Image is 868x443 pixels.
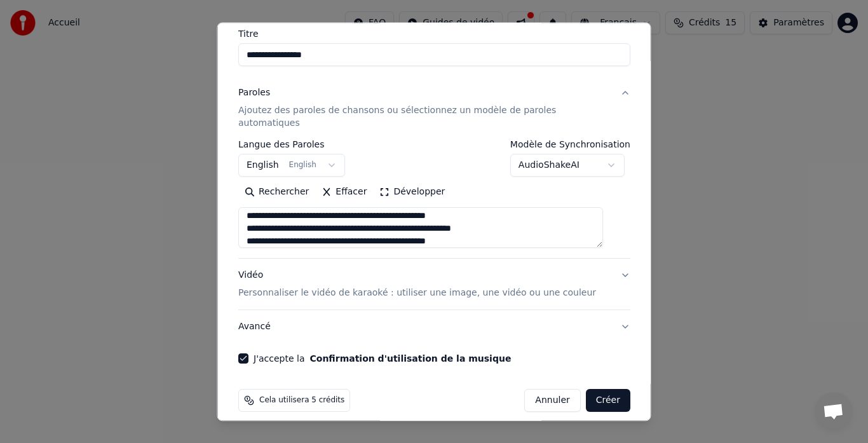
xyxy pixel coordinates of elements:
button: Développer [373,182,451,203]
div: Vidéo [238,269,596,300]
button: VidéoPersonnaliser le vidéo de karaoké : utiliser une image, une vidéo ou une couleur [238,259,630,310]
label: Langue des Paroles [238,140,345,149]
button: J'accepte la [309,355,511,364]
p: Ajoutez des paroles de chansons ou sélectionnez un modèle de paroles automatiques [238,105,610,130]
button: Effacer [315,182,373,203]
div: Paroles [238,87,270,100]
button: Annuler [524,390,580,412]
label: J'accepte la [254,355,511,364]
span: Cela utilisera 5 crédits [259,396,344,406]
label: Modèle de Synchronisation [510,140,630,149]
button: ParolesAjoutez des paroles de chansons ou sélectionnez un modèle de paroles automatiques [238,77,630,140]
button: Rechercher [238,182,315,203]
button: Créer [585,390,630,412]
label: Titre [238,30,630,39]
div: ParolesAjoutez des paroles de chansons ou sélectionnez un modèle de paroles automatiques [238,140,630,259]
p: Personnaliser le vidéo de karaoké : utiliser une image, une vidéo ou une couleur [238,287,596,300]
button: Avancé [238,311,630,344]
